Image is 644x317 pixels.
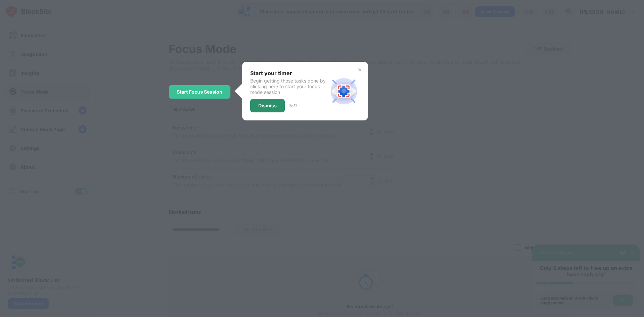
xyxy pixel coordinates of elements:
[250,78,328,95] div: Begin getting those tasks done by clicking here to start your focus mode session
[258,103,277,108] div: Dismiss
[357,67,363,72] img: x-button.svg
[328,75,360,107] img: focus-mode-session.svg
[177,89,222,95] div: Start Focus Session
[250,70,328,76] div: Start your timer
[289,103,297,108] div: 3 of 3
